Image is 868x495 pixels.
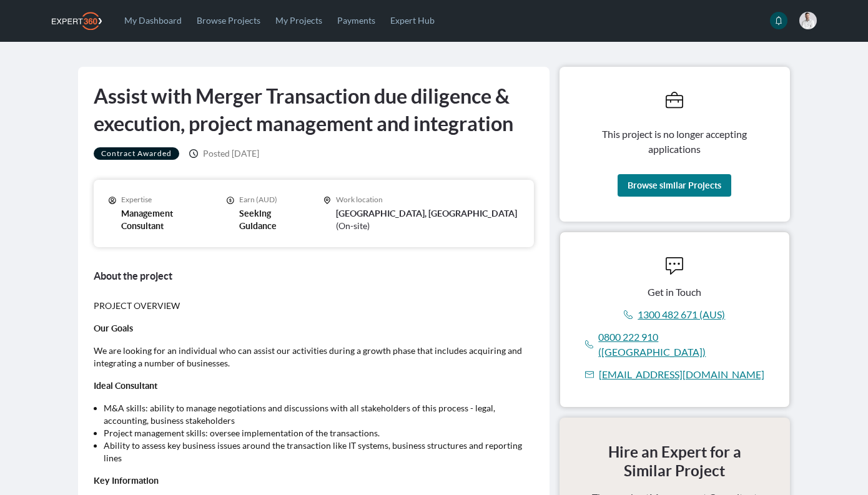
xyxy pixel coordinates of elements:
span: Hardy Hauck [799,12,817,29]
h3: About the project [94,267,534,285]
img: Expert360 [52,12,102,30]
strong: Key Information [94,476,159,486]
span: This project is no longer accepting applications [602,128,749,155]
svg: icon [109,196,116,205]
strong: Ideal Consultant [94,381,157,391]
a: Browse similar Projects [618,174,731,197]
svg: icon [666,92,683,109]
svg: icon [585,340,594,349]
svg: icon [624,310,633,319]
svg: icon [585,370,594,379]
span: Project management skills: oversee implementation of the transactions. [104,428,380,438]
span: Posted [203,148,230,159]
span: [GEOGRAPHIC_DATA], [GEOGRAPHIC_DATA] [336,208,517,218]
p: Seeking Guidance [239,207,298,232]
span: M&A skills: ability to manage negotiations and discussions with all stakeholders of this process ... [104,403,495,426]
span: PROJECT OVERVIEW [94,300,180,311]
p: Management Consultant [121,207,202,232]
h3: Hire an Expert for a Similar Project [584,443,765,480]
p: We are looking for an individual who can assist our activities during a growth phase that include... [94,345,534,370]
svg: icon [323,196,331,205]
span: Ability to assess key business issues around the transaction like IT systems, business structures... [104,440,522,463]
svg: icon [227,196,234,205]
span: [DATE] [203,147,259,160]
p: Expertise [121,195,202,205]
a: 0800 222 910 ([GEOGRAPHIC_DATA]) [598,330,764,360]
svg: icon [774,16,783,25]
span: Get in Touch [648,285,701,300]
a: [EMAIL_ADDRESS][DOMAIN_NAME] [599,367,764,382]
p: Work location [336,195,519,205]
p: Earn (AUD) [239,195,298,205]
span: Contract Awarded [101,149,172,159]
svg: icon [666,257,683,275]
h1: Assist with Merger Transaction due diligence & execution, project management and integration [94,82,534,137]
svg: icon [189,149,198,158]
span: ( On-site ) [336,220,370,231]
a: 1300 482 671 (AUS) [638,307,725,322]
strong: Our Goals [94,323,133,333]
